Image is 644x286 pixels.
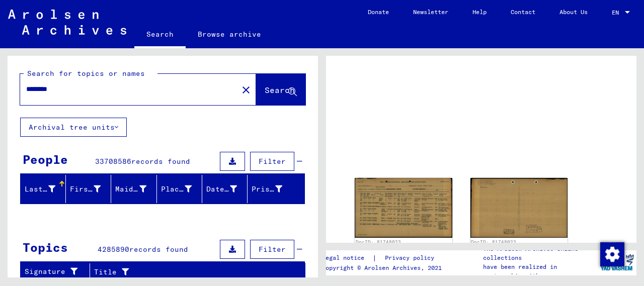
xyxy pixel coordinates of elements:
div: Title [94,264,295,280]
span: Filter [259,157,286,166]
img: Change consent [600,242,624,266]
mat-label: Search for topics or names [27,69,145,78]
div: First Name [70,184,101,195]
div: Maiden Name [115,181,158,197]
div: Maiden Name [115,184,146,195]
span: Filter [259,245,286,254]
div: Change consent [600,242,624,266]
div: Signature [25,264,92,280]
img: 002.jpg [470,178,568,238]
mat-header-cell: Last Name [21,175,66,203]
p: The Arolsen Archives online collections [483,244,598,262]
div: Prisoner # [252,181,295,197]
div: Last Name [25,184,55,195]
span: Search [265,85,295,95]
mat-header-cell: Date of Birth [202,175,248,203]
div: Date of Birth [206,181,250,197]
p: Copyright © Arolsen Archives, 2021 [322,263,446,272]
div: Last Name [25,181,68,197]
span: records found [131,157,190,166]
a: DocID: 81748023 [471,239,516,245]
mat-icon: close [240,84,252,96]
a: Browse archive [186,22,273,46]
a: DocID: 81748023 [356,239,401,245]
div: Place of Birth [161,181,204,197]
img: yv_logo.png [598,250,636,275]
span: EN [612,9,623,16]
div: Title [94,267,285,277]
span: records found [129,245,188,254]
span: 4285890 [98,245,129,254]
div: Place of Birth [161,184,192,195]
button: Filter [250,152,294,171]
img: Arolsen_neg.svg [8,10,126,35]
div: Prisoner # [252,184,282,195]
mat-header-cell: Place of Birth [157,175,202,203]
a: Privacy policy [377,253,446,263]
img: 001.jpg [355,178,452,238]
div: Topics [23,238,68,256]
button: Clear [236,79,256,100]
div: First Name [70,181,113,197]
button: Search [256,74,305,105]
span: 33708586 [95,157,131,166]
div: People [23,150,68,168]
a: Legal notice [322,253,372,263]
div: | [322,253,446,263]
div: Signature [25,266,82,277]
p: have been realized in partnership with [483,262,598,280]
mat-header-cell: Prisoner # [248,175,304,203]
div: Date of Birth [206,184,237,195]
mat-header-cell: Maiden Name [111,175,156,203]
mat-header-cell: First Name [66,175,111,203]
button: Archival tree units [20,118,127,137]
button: Filter [250,240,294,259]
a: Search [134,22,186,48]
